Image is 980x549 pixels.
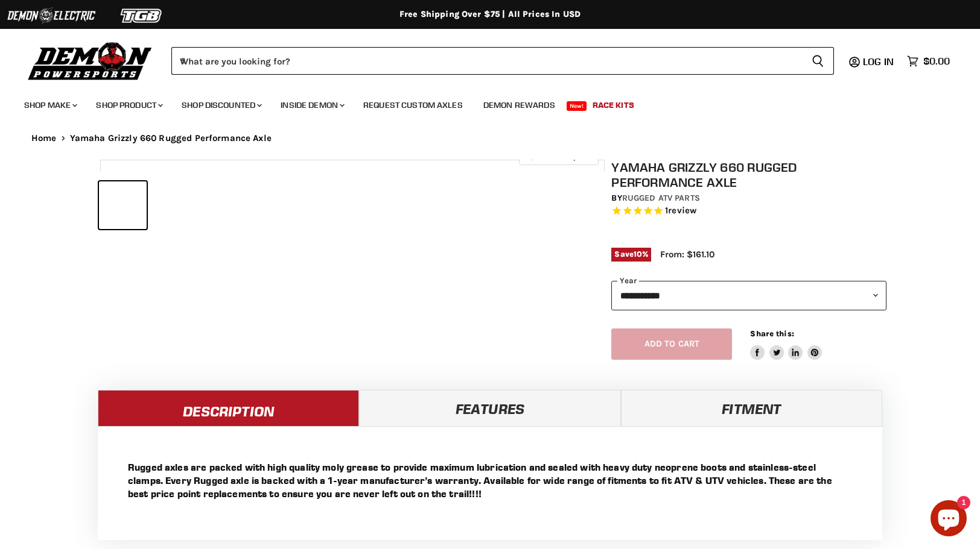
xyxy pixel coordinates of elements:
[6,4,97,27] img: Demon Electric Logo 2
[660,249,714,260] span: From: $161.10
[97,4,187,27] img: TGB Logo 2
[622,193,700,203] a: Rugged ATV Parts
[99,181,147,229] button: Yamaha Grizzly 660 Rugged Performance Axle thumbnail
[128,460,852,500] p: Rugged axles are packed with high quality moly grease to provide maximum lubrication and sealed w...
[567,101,587,111] span: New!
[665,205,696,216] span: 1 reviews
[525,152,592,161] span: Click to expand
[359,390,620,426] a: Features
[923,55,950,67] span: $0.00
[584,93,643,118] a: Race Kits
[354,93,472,118] a: Request Custom Axles
[87,93,170,118] a: Shop Product
[668,205,696,216] span: review
[611,281,886,310] select: year
[857,56,901,67] a: Log in
[927,500,970,539] inbox-online-store-chat: Shopify online store chat
[98,390,359,426] a: Description
[31,133,57,143] a: Home
[611,205,886,218] span: Rated 5.0 out of 5 stars 1 reviews
[272,93,352,118] a: Inside Demon
[7,133,973,143] nav: Breadcrumbs
[802,47,834,75] button: Search
[150,181,198,229] button: Yamaha Grizzly 660 Rugged Performance Axle thumbnail
[253,181,301,229] button: Yamaha Grizzly 660 Rugged Performance Axle thumbnail
[611,248,651,261] span: Save %
[173,93,269,118] a: Shop Discounted
[7,9,973,20] div: Free Shipping Over $75 | All Prices In USD
[15,88,947,118] ul: Main menu
[70,133,272,143] span: Yamaha Grizzly 660 Rugged Performance Axle
[901,52,956,70] a: $0.00
[171,47,834,75] form: Product
[611,192,886,205] div: by
[474,93,564,118] a: Demon Rewards
[750,328,822,360] aside: Share this:
[621,390,882,426] a: Fitment
[15,93,84,118] a: Shop Make
[202,181,249,229] button: Yamaha Grizzly 660 Rugged Performance Axle thumbnail
[750,329,794,338] span: Share this:
[171,47,802,75] input: When autocomplete results are available use up and down arrows to review and enter to select
[24,39,156,82] img: Demon Powersports
[611,160,886,190] h1: Yamaha Grizzly 660 Rugged Performance Axle
[634,249,642,259] span: 10
[863,55,894,67] span: Log in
